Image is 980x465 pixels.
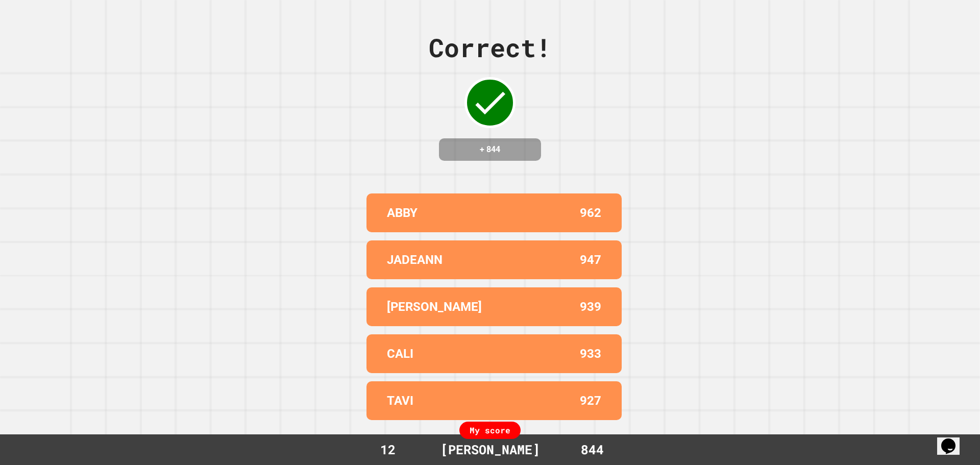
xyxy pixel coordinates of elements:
p: CALI [387,345,413,363]
h4: + 844 [449,143,531,156]
p: [PERSON_NAME] [387,298,482,316]
div: My score [459,422,521,439]
div: 844 [554,440,630,459]
p: 933 [580,345,601,363]
p: ABBY [387,204,418,222]
p: 962 [580,204,601,222]
p: 947 [580,251,601,269]
iframe: chat widget [937,424,970,455]
div: Correct! [429,29,551,67]
p: 939 [580,298,601,316]
p: JADEANN [387,251,443,269]
p: 927 [580,391,601,410]
div: [PERSON_NAME] [430,440,550,459]
p: TAVI [387,391,413,410]
div: 12 [350,440,426,459]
